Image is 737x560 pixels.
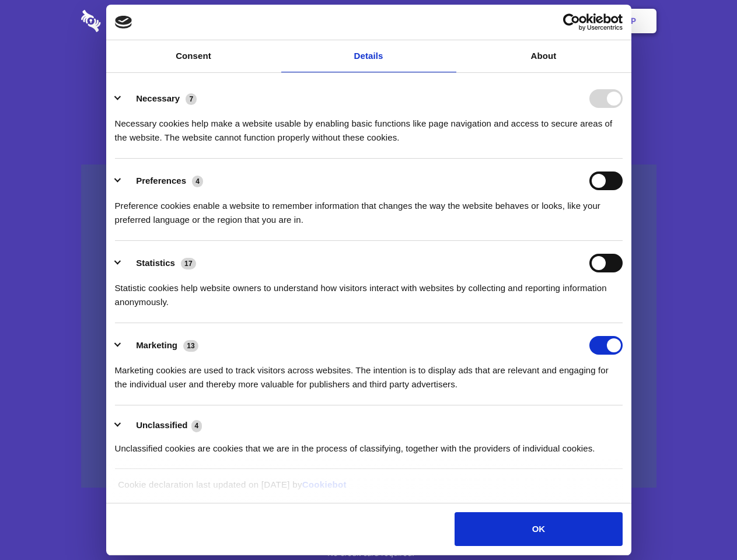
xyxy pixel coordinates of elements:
div: Unclassified cookies are cookies that we are in the process of classifying, together with the pro... [115,433,623,456]
span: 7 [186,93,197,105]
div: Statistic cookies help website owners to understand how visitors interact with websites by collec... [115,272,623,309]
button: OK [455,512,622,546]
a: Login [529,3,580,39]
h1: Eliminate Slack Data Loss. [81,52,656,94]
label: Statistics [136,258,175,268]
div: Preference cookies enable a website to remember information that changes the way the website beha... [115,190,623,227]
img: logo [115,16,132,29]
a: Consent [106,40,281,72]
iframe: Drift Widget Chat Controller [679,502,723,546]
button: Marketing (13) [115,336,206,355]
a: About [456,40,631,72]
span: 13 [183,340,198,352]
a: Cookiebot [302,480,347,489]
a: Contact [473,3,527,39]
button: Necessary (7) [115,89,204,108]
h4: Auto-redaction of sensitive data, encrypted data sharing and self-destructing private chats. Shar... [81,106,656,145]
button: Preferences (4) [115,171,211,190]
label: Preferences [136,176,186,185]
span: 17 [181,258,196,269]
a: Wistia video thumbnail [81,164,656,488]
div: Marketing cookies are used to track visitors across websites. The intention is to display ads tha... [115,355,623,391]
button: Statistics (17) [115,254,204,272]
a: Usercentrics Cookiebot - opens in a new window [521,13,623,31]
div: Necessary cookies help make a website usable by enabling basic functions like page navigation and... [115,108,623,145]
div: Cookie declaration last updated on [DATE] by [109,478,628,501]
label: Marketing [136,340,177,350]
label: Necessary [136,93,180,103]
img: logo-wordmark-white-trans-d4663122ce5f474addd5e946df7df03e33cb6a1c49d2221995e7729f52c070b2.svg [81,10,181,32]
span: 4 [192,176,203,187]
a: Pricing [343,3,393,39]
span: 4 [191,420,202,432]
button: Unclassified (4) [115,418,209,433]
a: Details [281,40,456,72]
